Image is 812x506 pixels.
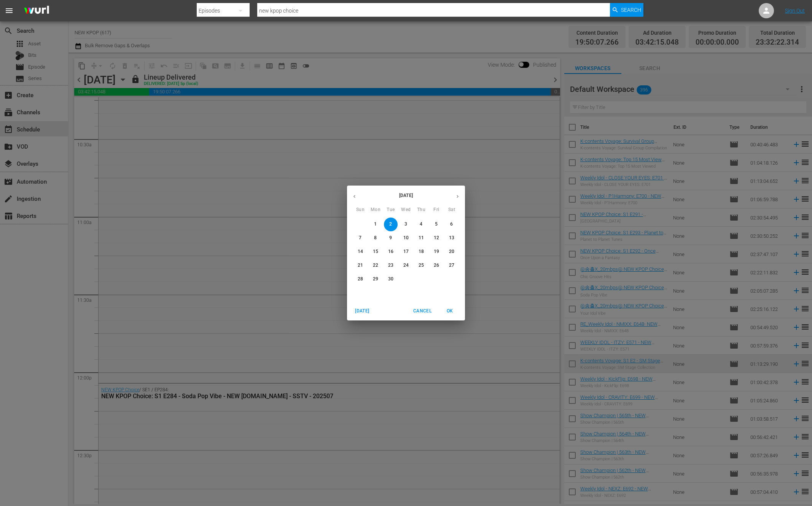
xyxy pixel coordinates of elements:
[419,235,424,241] p: 11
[384,259,398,272] button: 23
[449,235,454,241] p: 13
[403,248,409,255] p: 17
[435,221,438,227] p: 5
[419,248,424,255] p: 18
[369,259,382,272] button: 22
[373,262,378,269] p: 22
[362,192,450,199] p: [DATE]
[438,305,462,317] button: OK
[414,206,428,214] span: Thu
[374,221,377,227] p: 1
[441,307,459,315] span: OK
[420,221,422,227] p: 4
[384,245,398,259] button: 16
[414,259,428,272] button: 25
[445,245,459,259] button: 20
[369,245,382,259] button: 15
[369,272,382,286] button: 29
[388,248,393,255] p: 16
[445,206,459,214] span: Sat
[785,8,805,14] a: Sign Out
[353,307,371,315] span: [DATE]
[373,248,378,255] p: 15
[430,245,443,259] button: 19
[388,276,393,282] p: 30
[369,218,382,231] button: 1
[399,231,413,245] button: 10
[449,248,454,255] p: 20
[430,206,443,214] span: Fri
[373,276,378,282] p: 29
[384,218,398,231] button: 2
[449,262,454,269] p: 27
[374,235,377,241] p: 8
[399,218,413,231] button: 3
[430,231,443,245] button: 12
[445,218,459,231] button: 6
[353,259,367,272] button: 21
[389,221,392,227] p: 2
[369,231,382,245] button: 8
[388,262,393,269] p: 23
[621,3,641,17] span: Search
[414,245,428,259] button: 18
[403,262,409,269] p: 24
[450,221,453,227] p: 6
[353,206,367,214] span: Sun
[430,218,443,231] button: 5
[18,2,55,20] img: ans4CAIJ8jUAAAAAAAAAAAAAAAAAAAAAAAAgQb4GAAAAAAAAAAAAAAAAAAAAAAAAJMjXAAAAAAAAAAAAAAAAAAAAAAAAgAT5G...
[399,259,413,272] button: 24
[403,235,409,241] p: 10
[413,307,431,315] span: Cancel
[350,305,374,317] button: [DATE]
[359,235,361,241] p: 7
[358,276,363,282] p: 28
[399,206,413,214] span: Wed
[414,231,428,245] button: 11
[399,245,413,259] button: 17
[384,272,398,286] button: 30
[384,206,398,214] span: Tue
[389,235,392,241] p: 9
[434,248,439,255] p: 19
[430,259,443,272] button: 26
[358,262,363,269] p: 21
[445,231,459,245] button: 13
[353,272,367,286] button: 28
[404,221,407,227] p: 3
[358,248,363,255] p: 14
[384,231,398,245] button: 9
[434,235,439,241] p: 12
[353,231,367,245] button: 7
[353,245,367,259] button: 14
[410,305,435,317] button: Cancel
[414,218,428,231] button: 4
[445,259,459,272] button: 27
[369,206,382,214] span: Mon
[434,262,439,269] p: 26
[5,6,14,15] span: menu
[419,262,424,269] p: 25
